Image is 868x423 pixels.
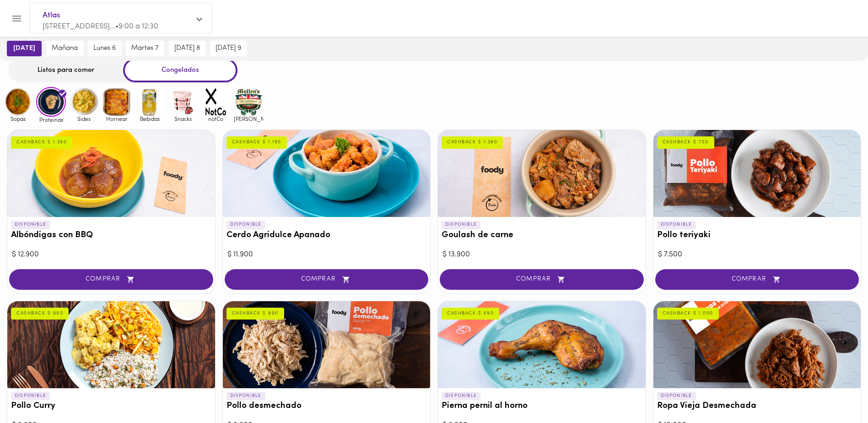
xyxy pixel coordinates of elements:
[657,308,719,320] div: CASHBACK $ 1.000
[3,87,33,117] img: Sopas
[126,41,164,56] button: martes 7
[9,269,213,290] button: COMPRAR
[657,221,696,229] p: DISPONIBLE
[13,44,35,53] span: [DATE]
[36,87,66,117] img: Proteinas
[442,136,503,148] div: CASHBACK $ 1.390
[7,130,215,217] div: Albóndigas con BBQ
[442,308,499,320] div: CASHBACK $ 690
[658,249,857,260] div: $ 7.500
[102,116,132,122] span: Hornear
[11,401,211,411] h3: Pollo Curry
[5,7,28,30] button: Menu
[168,87,198,117] img: Snacks
[655,269,859,290] button: COMPRAR
[442,221,480,229] p: DISPONIBLE
[11,308,69,320] div: CASHBACK $ 990
[653,130,861,217] div: Pollo teriyaki
[201,87,231,117] img: notCo
[234,116,264,122] span: [PERSON_NAME]
[657,401,857,411] h3: Ropa Vieja Desmechada
[226,136,287,148] div: CASHBACK $ 1.190
[11,136,72,148] div: CASHBACK $ 1.290
[7,301,215,388] div: Pollo Curry
[667,276,848,283] span: COMPRAR
[168,116,198,122] span: Snacks
[43,10,190,22] span: Atlas
[11,392,50,400] p: DISPONIBLE
[223,130,431,217] div: Cerdo Agridulce Apanado
[438,301,646,388] div: Pierna pernil al horno
[88,41,121,56] button: lunes 6
[223,301,431,388] div: Pollo desmechado
[135,87,165,117] img: Bebidas
[442,392,480,400] p: DISPONIBLE
[438,130,646,217] div: Goulash de carne
[442,249,641,260] div: $ 13.900
[169,41,205,56] button: [DATE] 8
[11,231,211,240] h3: Albóndigas con BBQ
[226,401,427,411] h3: Pollo desmechado
[9,58,123,82] div: Listos para comer
[3,116,33,122] span: Sopas
[451,276,632,283] span: COMPRAR
[226,392,265,400] p: DISPONIBLE
[174,44,200,53] span: [DATE] 8
[43,23,158,30] span: [STREET_ADDRESS]... • 9:00 a 12:30
[135,116,165,122] span: Bebidas
[46,41,83,56] button: mañana
[657,392,696,400] p: DISPONIBLE
[225,269,429,290] button: COMPRAR
[7,41,42,56] button: [DATE]
[21,276,202,283] span: COMPRAR
[36,117,66,123] span: Proteinas
[226,308,284,320] div: CASHBACK $ 990
[234,87,264,117] img: mullens
[815,370,859,414] iframe: Messagebird Livechat Widget
[52,44,78,53] span: mañana
[442,231,642,240] h3: Goulash de carne
[657,231,857,240] h3: Pollo teriyaki
[69,87,99,117] img: Sides
[93,44,116,53] span: lunes 6
[227,249,426,260] div: $ 11.900
[236,276,417,283] span: COMPRAR
[440,269,644,290] button: COMPRAR
[123,58,237,82] div: Congelados
[11,221,50,229] p: DISPONIBLE
[226,231,427,240] h3: Cerdo Agridulce Apanado
[216,44,241,53] span: [DATE] 9
[201,116,231,122] span: notCo
[69,116,99,122] span: Sides
[210,41,247,56] button: [DATE] 9
[653,301,861,388] div: Ropa Vieja Desmechada
[12,249,210,260] div: $ 12.900
[442,401,642,411] h3: Pierna pernil al horno
[226,221,265,229] p: DISPONIBLE
[102,87,132,117] img: Hornear
[131,44,159,53] span: martes 7
[657,136,714,148] div: CASHBACK $ 750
